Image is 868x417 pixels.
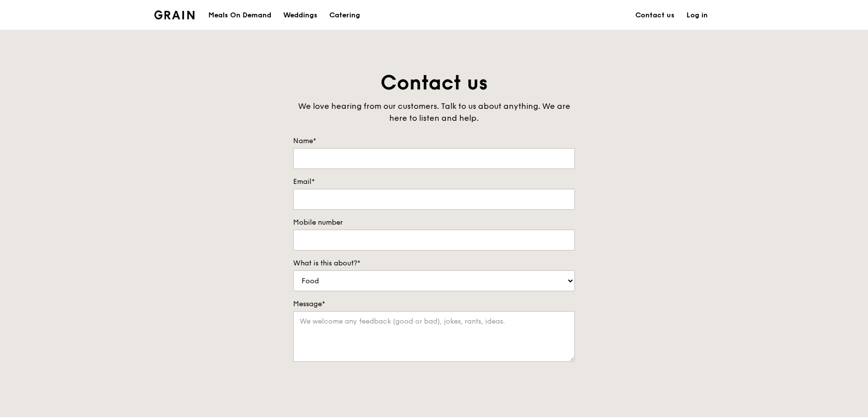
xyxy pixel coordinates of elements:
div: We love hearing from our customers. Talk to us about anything. We are here to listen and help. [293,100,575,124]
label: Message* [293,299,575,309]
iframe: reCAPTCHA [293,372,444,411]
a: Log in [681,0,714,30]
h1: Contact us [293,70,575,96]
a: Catering [323,0,366,30]
a: Contact us [629,0,681,30]
img: Grain [154,10,194,19]
div: Meals On Demand [208,0,271,30]
label: What is this about?* [293,258,575,268]
label: Email* [293,177,575,187]
div: Weddings [283,0,317,30]
a: Weddings [277,0,323,30]
label: Name* [293,136,575,146]
div: Catering [329,0,360,30]
label: Mobile number [293,218,575,228]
